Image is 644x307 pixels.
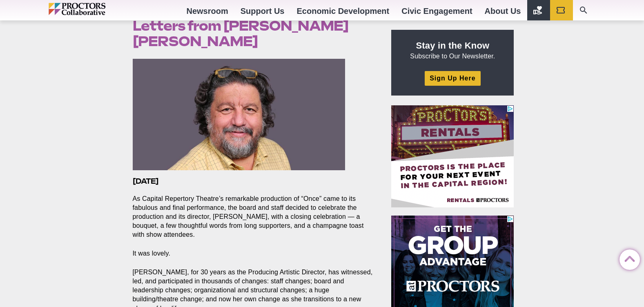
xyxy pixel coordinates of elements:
[133,18,373,49] h1: Letters from [PERSON_NAME] [PERSON_NAME]
[619,250,636,266] a: Back to Top
[425,71,480,85] a: Sign Up Here
[416,40,490,51] strong: Stay in the Know
[133,194,373,239] p: As Capital Repertory Theatre’s remarkable production of “Once” came to its fabulous and final per...
[391,105,514,207] iframe: Advertisement
[133,249,373,258] p: It was lovely.
[49,3,140,15] img: Proctors logo
[133,176,373,186] h3: [DATE]
[401,40,504,61] p: Subscribe to Our Newsletter.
